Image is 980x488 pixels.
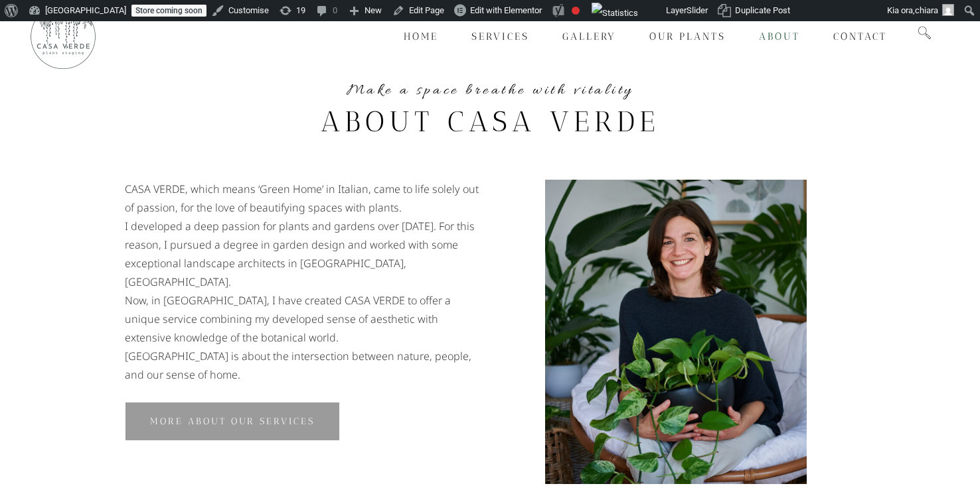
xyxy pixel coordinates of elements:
[118,104,862,139] h2: ABOUT CASA VERDE
[118,80,862,102] h5: Make a space breathe with vitality
[759,30,800,42] span: About
[649,30,726,42] span: Our Plants
[131,5,206,17] a: Store coming soon
[915,5,938,15] span: chiara
[125,217,483,291] p: I developed a deep passion for plants and gardens over [DATE]. For this reason, I pursued a degre...
[833,30,887,42] span: Contact
[572,7,580,15] div: Focus keyphrase not set
[125,291,483,347] p: Now, in [GEOGRAPHIC_DATA], I have created CASA VERDE to offer a unique service combining my devel...
[545,180,807,484] img: Portrait of Chiara
[562,30,616,42] span: Gallery
[470,5,542,15] span: Edit with Elementor
[404,30,438,42] span: Home
[592,3,638,24] img: Views over 48 hours. Click for more Jetpack Stats.
[471,30,529,42] span: Services
[125,347,483,384] p: [GEOGRAPHIC_DATA] is about the intersection between nature, people, and our sense of home.
[125,180,483,217] p: CASA VERDE, which means ‘Green Home’ in Italian, came to life solely out of passion, for the love...
[125,402,340,441] a: MORE ABOUT OUR SERVICES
